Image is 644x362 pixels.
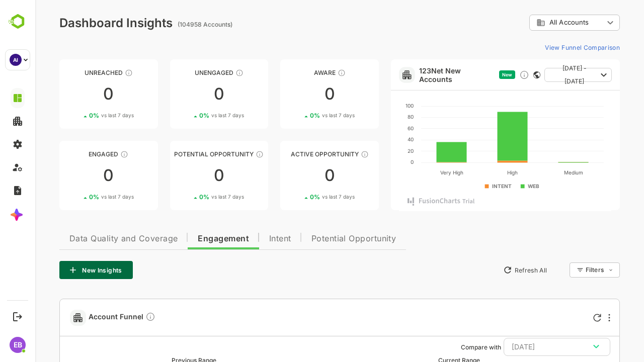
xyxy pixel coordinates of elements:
[514,19,553,26] span: All Accounts
[164,193,209,201] div: 0 %
[275,112,319,119] div: 0 %
[135,141,233,210] a: Potential OpportunityThese accounts are MQAs and can be passed on to Inside Sales00%vs last 7 days
[220,150,228,158] div: These accounts are MQAs and can be passed on to Inside Sales
[468,338,575,356] button: [DATE]
[34,235,142,243] span: Data Quality and Coverage
[529,169,548,175] text: Medium
[90,69,98,77] div: These accounts have not been engaged with for a defined time period
[426,343,466,351] ag: Compare with
[24,86,123,102] div: 0
[372,148,378,154] text: 20
[66,112,99,119] span: vs last 7 days
[550,266,569,274] div: Filters
[163,235,214,243] span: Engagement
[372,125,378,131] text: 60
[245,167,344,184] div: 0
[10,54,22,66] div: AI
[372,114,378,120] text: 80
[287,193,319,201] span: vs last 7 days
[245,141,344,210] a: Active OpportunityThese accounts have open opportunities which might be at any of the Sales Stage...
[467,72,477,77] span: New
[176,112,209,119] span: vs last 7 days
[176,193,209,201] span: vs last 7 days
[66,193,99,201] span: vs last 7 days
[85,150,93,158] div: These accounts are warm, further nurturing would qualify them to MQAs
[135,150,233,158] div: Potential Opportunity
[472,169,482,176] text: High
[276,235,361,243] span: Potential Opportunity
[384,66,460,83] a: 123Net New Accounts
[517,62,561,88] span: [DATE] - [DATE]
[24,150,123,158] div: Engaged
[302,69,310,77] div: These accounts have just entered the buying cycle and need further nurturing
[484,70,494,80] div: Discover new ICP-fit accounts showing engagement — via intent surges, anonymous website visits, L...
[135,59,233,129] a: UnengagedThese accounts have not shown enough engagement and need nurturing00%vs last 7 days
[200,69,208,77] div: These accounts have not shown enough engagement and need nurturing
[509,68,577,82] button: [DATE] - [DATE]
[24,69,123,76] div: Unreached
[558,314,566,322] div: Refresh
[54,112,99,119] div: 0 %
[54,193,99,201] div: 0 %
[476,340,567,353] div: [DATE]
[10,337,26,353] div: EB
[24,141,123,210] a: EngagedThese accounts are warm, further nurturing would qualify them to MQAs00%vs last 7 days
[24,16,137,30] div: Dashboard Insights
[135,86,233,102] div: 0
[245,86,344,102] div: 0
[463,262,516,278] button: Refresh All
[498,71,505,78] div: This card does not support filter and segments
[494,13,585,33] div: All Accounts
[275,193,319,201] div: 0 %
[326,150,334,158] div: These accounts have open opportunities which might be at any of the Sales Stages
[11,310,24,323] button: Logout
[245,150,344,158] div: Active Opportunity
[573,314,575,322] div: More
[245,69,344,76] div: Aware
[53,312,120,323] span: Account Funnel
[24,59,123,129] a: UnreachedThese accounts have not been engaged with for a defined time period00%vs last 7 days
[370,103,378,109] text: 100
[372,136,378,142] text: 40
[135,167,233,184] div: 0
[234,235,256,243] span: Intent
[375,159,378,165] text: 0
[24,167,123,184] div: 0
[501,18,569,27] div: All Accounts
[164,112,209,119] div: 0 %
[135,69,233,76] div: Unengaged
[405,169,428,176] text: Very High
[142,21,200,28] ag: (104958 Accounts)
[549,261,585,279] div: Filters
[245,59,344,129] a: AwareThese accounts have just entered the buying cycle and need further nurturing00%vs last 7 days
[506,39,585,55] button: View Funnel Comparison
[110,312,120,323] div: Compare Funnel to any previous dates, and click on any plot in the current funnel to view the det...
[287,112,319,119] span: vs last 7 days
[24,261,98,279] button: New Insights
[5,12,31,31] img: BambooboxLogoMark.f1c84d78b4c51b1a7b5f700c9845e183.svg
